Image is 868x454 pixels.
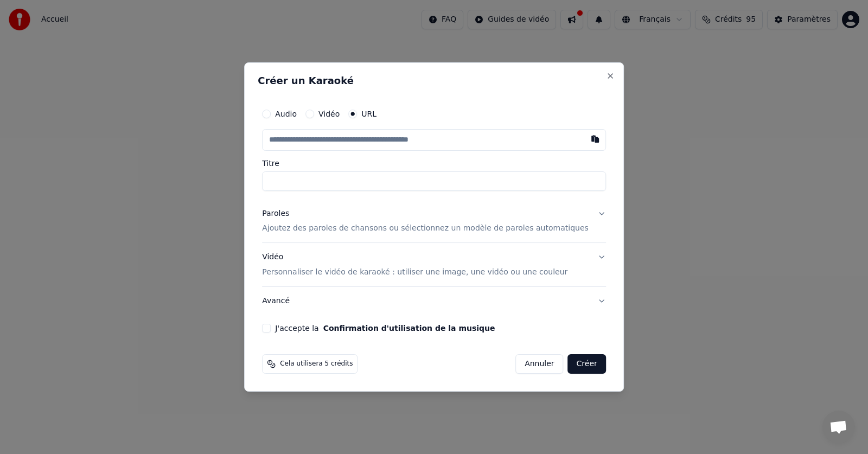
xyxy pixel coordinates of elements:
div: Paroles [262,208,289,219]
label: Vidéo [318,110,340,118]
div: Vidéo [262,252,567,278]
label: URL [361,110,376,118]
button: Annuler [515,354,563,374]
p: Personnaliser le vidéo de karaoké : utiliser une image, une vidéo ou une couleur [262,267,567,278]
button: J'accepte la [323,324,495,332]
button: Créer [568,354,606,374]
label: Titre [262,159,606,167]
label: J'accepte la [275,324,495,332]
button: Avancé [262,287,606,315]
label: Audio [275,110,297,118]
h2: Créer un Karaoké [258,76,610,86]
button: VidéoPersonnaliser le vidéo de karaoké : utiliser une image, une vidéo ou une couleur [262,244,606,287]
button: ParolesAjoutez des paroles de chansons ou sélectionnez un modèle de paroles automatiques [262,200,606,243]
p: Ajoutez des paroles de chansons ou sélectionnez un modèle de paroles automatiques [262,223,589,234]
span: Cela utilisera 5 crédits [280,360,353,368]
